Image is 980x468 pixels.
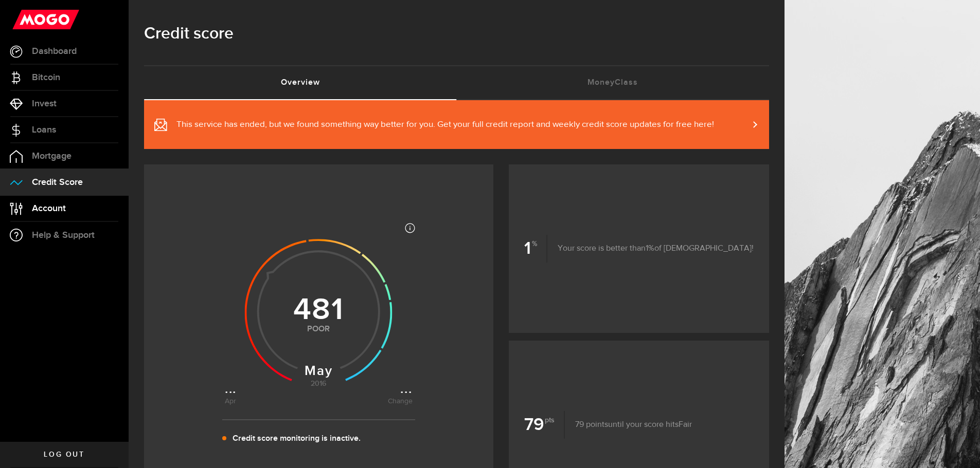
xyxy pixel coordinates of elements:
h1: Credit score [144,21,769,47]
span: Bitcoin [32,73,60,82]
span: Log out [44,451,84,458]
span: Credit Score [32,178,83,187]
b: 1 [524,235,547,263]
span: Dashboard [32,47,77,56]
b: 79 [524,411,565,439]
ul: Tabs Navigation [144,65,769,100]
span: Fair [679,421,692,429]
span: Mortgage [32,152,72,161]
span: Help & Support [32,231,95,240]
a: Overview [144,66,457,99]
p: Credit score monitoring is inactive. [233,433,361,445]
button: Open LiveChat chat widget [8,4,39,35]
span: Loans [32,125,56,135]
a: This service has ended, but we found something way better for you. Get your full credit report an... [144,100,769,149]
span: 1 [646,245,654,253]
span: 79 points [575,421,608,429]
span: Invest [32,99,57,108]
span: This service has ended, but we found something way better for you. Get your full credit report an... [176,119,714,131]
a: MoneyClass [457,66,770,99]
p: Your score is better than of [DEMOGRAPHIC_DATA]! [547,242,754,255]
span: Account [32,204,66,213]
p: until your score hits [565,419,692,431]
